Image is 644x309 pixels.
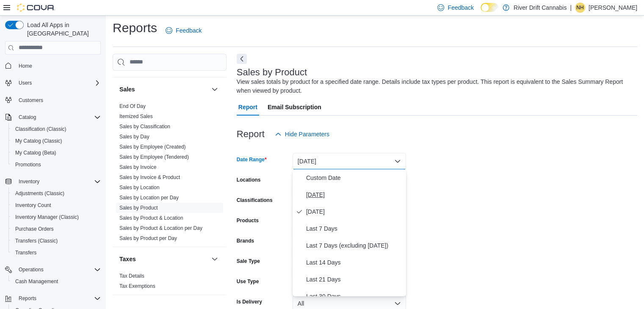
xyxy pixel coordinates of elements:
span: Inventory Manager (Classic) [12,212,101,222]
span: Users [19,80,32,86]
a: Sales by Employee (Created) [119,144,186,150]
button: My Catalog (Beta) [8,147,104,159]
span: Report [238,99,257,116]
span: NH [576,3,583,13]
label: Is Delivery [237,298,262,305]
a: Promotions [12,160,44,170]
span: Home [15,61,101,71]
span: Sales by Invoice & Product [119,174,180,181]
span: Adjustments (Classic) [15,190,64,197]
a: Sales by Product per Day [119,235,177,241]
a: Sales by Product & Location [119,215,183,221]
a: Sales by Location per Day [119,195,179,201]
div: Select listbox [293,169,406,296]
span: Promotions [15,161,41,168]
label: Locations [237,177,261,183]
span: [DATE] [306,207,403,217]
span: Sales by Product per Day [119,235,177,242]
button: Catalog [2,111,104,123]
span: My Catalog (Classic) [12,136,101,146]
button: Cash Management [8,276,104,287]
a: Inventory Count [12,200,55,210]
span: Sales by Invoice [119,164,156,171]
span: My Catalog (Beta) [12,148,101,158]
span: End Of Day [119,103,146,110]
a: Adjustments (Classic) [12,188,68,199]
p: River Drift Cannabis [514,3,567,13]
button: Sales [119,85,208,94]
button: Taxes [119,255,208,263]
a: Tax Details [119,273,144,279]
button: Inventory Count [8,199,104,211]
button: Next [237,54,247,64]
button: Transfers (Classic) [8,235,104,247]
button: Classification (Classic) [8,123,104,135]
span: Home [19,63,32,69]
h1: Reports [113,19,157,36]
span: Customers [15,95,101,105]
p: | [570,3,572,13]
div: Taxes [113,271,227,295]
button: Operations [2,264,104,276]
button: Sales [210,84,220,94]
span: My Catalog (Classic) [15,138,62,144]
button: Promotions [8,159,104,171]
span: Reports [15,293,101,303]
span: Purchase Orders [15,226,54,232]
label: Products [237,217,259,224]
span: Catalog [19,114,36,121]
span: Inventory Count [12,200,101,210]
a: Transfers (Classic) [12,236,61,246]
a: My Catalog (Beta) [12,148,60,158]
span: Sales by Product [119,204,158,211]
p: [PERSON_NAME] [589,3,637,13]
h3: Taxes [119,255,136,263]
span: Feedback [176,26,202,35]
span: Reports [19,295,36,302]
button: Home [2,60,104,72]
a: Sales by Product [119,205,158,211]
label: Date Range [237,156,267,163]
span: Transfers (Classic) [15,237,58,244]
span: Inventory Count [15,202,51,209]
span: Last 7 Days (excluding [DATE]) [306,240,403,251]
span: Feedback [448,3,473,12]
button: Customers [2,94,104,106]
button: [DATE] [293,153,406,170]
span: Classification (Classic) [12,124,101,134]
span: Sales by Location per Day [119,194,179,201]
button: Reports [2,292,104,304]
h3: Sales [119,85,135,94]
span: Hide Parameters [285,130,329,138]
button: Hide Parameters [271,126,333,143]
a: My Catalog (Classic) [12,136,66,146]
span: Inventory Manager (Classic) [15,214,79,221]
span: Classification (Classic) [15,126,66,132]
span: Customers [19,97,43,104]
span: Sales by Day [119,133,149,140]
span: Email Subscription [268,99,321,116]
button: Purchase Orders [8,223,104,235]
span: Operations [19,266,44,273]
button: Reports [15,293,40,303]
label: Sale Type [237,258,260,265]
span: Purchase Orders [12,224,101,234]
a: Purchase Orders [12,224,57,234]
span: Inventory [15,177,101,187]
span: Sales by Classification [119,123,170,130]
span: Last 21 Days [306,274,403,284]
button: Users [15,78,35,88]
span: Load All Apps in [GEOGRAPHIC_DATA] [24,21,101,38]
a: Tax Exemptions [119,283,155,289]
a: End Of Day [119,103,146,109]
input: Dark Mode [481,3,498,12]
label: Classifications [237,197,273,204]
span: Tax Details [119,273,144,279]
span: Cash Management [12,276,101,287]
button: Adjustments (Classic) [8,188,104,199]
a: Transfers [12,248,40,258]
img: Cova [17,3,55,12]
